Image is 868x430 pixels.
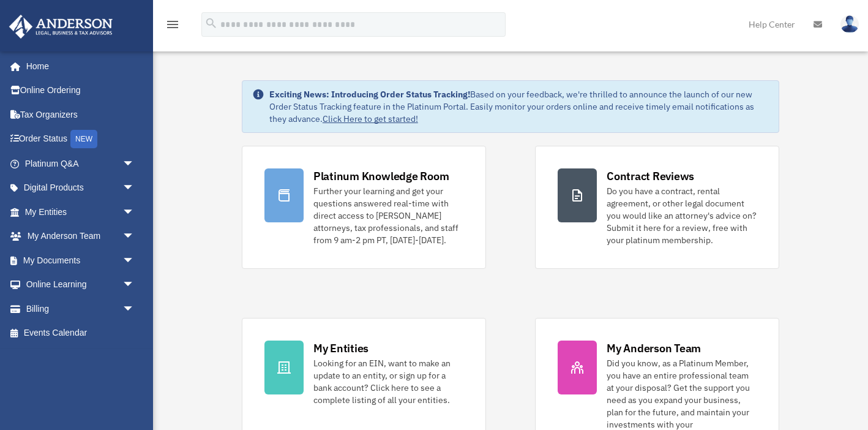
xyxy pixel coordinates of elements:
[607,185,757,246] div: Do you have a contract, rental agreement, or other legal document you would like an attorney's ad...
[313,341,369,356] div: My Entities
[122,224,147,249] span: arrow_drop_down
[122,248,147,273] span: arrow_drop_down
[122,296,147,322] span: arrow_drop_down
[242,146,486,269] a: Platinum Knowledge Room Further your learning and get your questions answered real-time with dire...
[269,89,470,100] strong: Exciting News: Introducing Order Status Tracking!
[9,200,153,224] a: My Entitiesarrow_drop_down
[607,168,694,184] div: Contract Reviews
[535,146,779,269] a: Contract Reviews Do you have a contract, rental agreement, or other legal document you would like...
[122,151,147,176] span: arrow_drop_down
[9,54,147,78] a: Home
[165,21,180,32] a: menu
[9,248,153,273] a: My Documentsarrow_drop_down
[313,168,449,184] div: Platinum Knowledge Room
[323,113,418,124] a: Click Here to get started!
[313,185,463,246] div: Further your learning and get your questions answered real-time with direct access to [PERSON_NAM...
[313,357,463,406] div: Looking for an EIN, want to make an update to an entity, or sign up for a bank account? Click her...
[204,17,218,30] i: search
[607,341,701,356] div: My Anderson Team
[9,102,153,127] a: Tax Organizers
[9,224,153,249] a: My Anderson Teamarrow_drop_down
[9,151,153,176] a: Platinum Q&Aarrow_drop_down
[6,15,116,39] img: Anderson Advisors Platinum Portal
[269,88,769,125] div: Based on your feedback, we're thrilled to announce the launch of our new Order Status Tracking fe...
[9,321,153,345] a: Events Calendar
[165,17,180,32] i: menu
[9,296,153,321] a: Billingarrow_drop_down
[840,15,859,33] img: User Pic
[9,273,153,297] a: Online Learningarrow_drop_down
[122,200,147,225] span: arrow_drop_down
[122,273,147,298] span: arrow_drop_down
[9,176,153,200] a: Digital Productsarrow_drop_down
[122,176,147,201] span: arrow_drop_down
[9,78,153,103] a: Online Ordering
[70,130,97,148] div: NEW
[9,127,153,152] a: Order StatusNEW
